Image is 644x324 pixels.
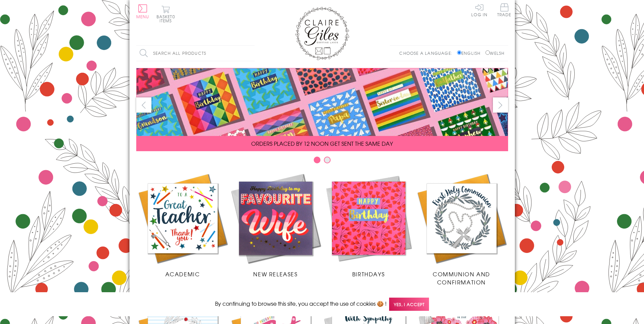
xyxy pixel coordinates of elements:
[457,50,484,56] label: English
[136,46,255,61] input: Search all products
[324,157,331,163] button: Carousel Page 2
[322,172,415,278] a: Birthdays
[157,5,175,23] button: Basket0 items
[136,172,229,278] a: Academic
[253,270,297,278] span: New Releases
[399,50,456,56] p: Choose a language:
[314,157,320,163] button: Carousel Page 1 (Current Slide)
[251,139,393,147] span: ORDERS PLACED BY 12 NOON GET SENT THE SAME DAY
[248,46,255,61] input: Search
[229,172,322,278] a: New Releases
[165,270,200,278] span: Academic
[352,270,385,278] span: Birthdays
[485,50,490,55] input: Welsh
[497,3,511,18] a: Trade
[389,298,429,311] span: Yes, I accept
[295,7,349,60] img: Claire Giles Greetings Cards
[433,270,490,286] span: Communion and Confirmation
[497,3,511,17] span: Trade
[493,97,508,113] button: next
[136,156,508,167] div: Carousel Pagination
[160,14,175,24] span: 0 items
[485,50,505,56] label: Welsh
[415,172,508,286] a: Communion and Confirmation
[471,3,487,17] a: Log In
[457,50,461,55] input: English
[136,97,151,113] button: prev
[136,14,149,20] span: Menu
[136,4,149,19] button: Menu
